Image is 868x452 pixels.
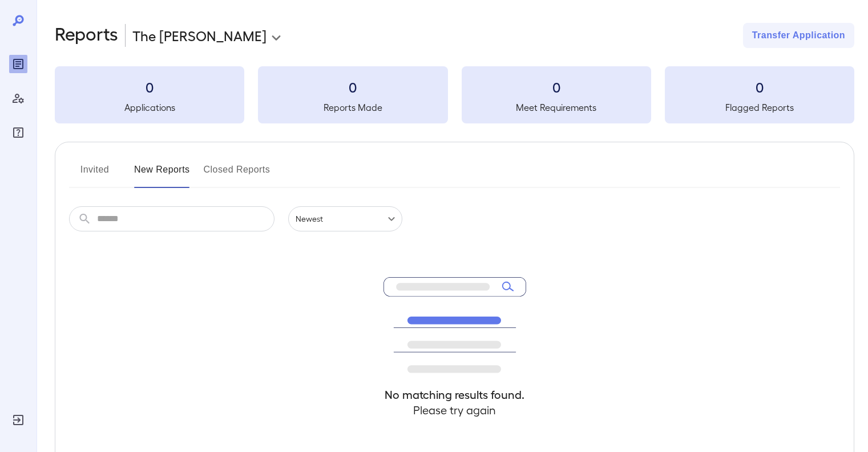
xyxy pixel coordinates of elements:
[743,23,854,48] button: Transfer Application
[55,78,244,96] h3: 0
[665,78,854,96] h3: 0
[258,78,447,96] h3: 0
[462,101,651,114] h5: Meet Requirements
[204,161,271,188] button: Closed Reports
[9,123,27,142] div: FAQ
[258,101,447,114] h5: Reports Made
[9,89,27,107] div: Manage Users
[132,26,267,45] p: The [PERSON_NAME]
[55,66,854,123] summary: 0Applications0Reports Made0Meet Requirements0Flagged Reports
[69,161,120,188] button: Invited
[55,23,118,48] h2: Reports
[134,161,190,188] button: New Reports
[462,78,651,96] h3: 0
[9,55,27,73] div: Reports
[383,387,526,402] h4: No matching results found.
[383,402,526,418] h4: Please try again
[55,101,244,114] h5: Applications
[9,411,27,429] div: Log Out
[665,101,854,114] h5: Flagged Reports
[288,206,402,231] div: Newest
